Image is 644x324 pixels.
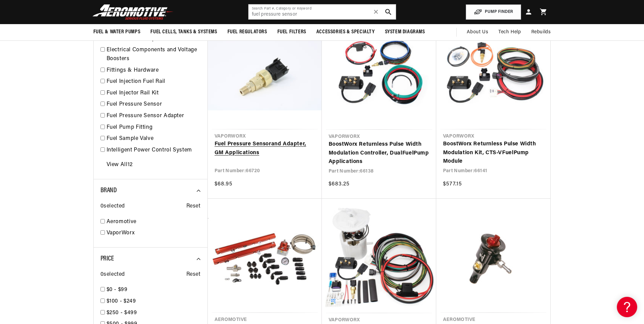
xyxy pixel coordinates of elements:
summary: Fuel & Water Pumps [88,24,146,40]
summary: Fuel Regulators [222,24,272,40]
a: Fuel Pressure Sensorand Adapter, GM Applications [215,140,315,157]
summary: Fuel Filters [272,24,311,40]
span: Fuel Regulators [227,29,267,36]
span: $250 - $499 [107,310,137,316]
button: PUMP FINDER [466,4,521,20]
span: Fuel Filters [277,29,306,36]
span: Reset [186,202,201,211]
img: Aeromotive [91,4,176,20]
span: System Diagrams [385,29,425,36]
span: 0 selected [100,202,125,211]
summary: Accessories & Specialty [311,24,380,40]
summary: Fuel Cells, Tanks & Systems [145,24,222,40]
a: BoostWorx Returnless Pulse Width Modulation Kit, CTS-VFuelPump Module [443,140,544,166]
span: Tech Help [498,29,521,36]
a: VaporWorx [107,229,201,238]
span: About Us [467,30,488,35]
a: View All 12 [107,161,133,169]
summary: Tech Help [493,24,526,40]
summary: Rebuilds [526,24,556,40]
input: Search by Part Number, Category or Keyword [249,4,396,19]
a: Fuel Sample Valve [107,134,201,143]
span: $0 - $99 [107,287,128,292]
a: Fittings & Hardware [107,66,201,75]
span: $100 - $249 [107,299,136,304]
summary: System Diagrams [380,24,430,40]
span: Price [100,255,114,262]
span: 0 selected [100,270,125,279]
a: Fuel Pressure Sensor Adapter [107,112,201,121]
a: Fuel Injection Fuel Rail [107,77,201,86]
span: Accessories & Specialty [316,29,375,36]
a: BoostWorx Returnless Pulse Width Modulation Controller, DualFuelPump Applications [329,140,429,166]
span: Brand [100,187,117,194]
span: ✕ [373,6,379,17]
a: Electrical Components and Voltage Boosters [107,46,201,63]
a: Fuel Injector Rail Kit [107,89,201,98]
span: Fuel Cells, Tanks & Systems [150,29,217,36]
button: search button [381,4,396,19]
span: Fuel & Water Pumps [93,29,141,36]
span: Rebuilds [531,29,551,36]
a: Aeromotive [107,218,201,227]
span: Reset [186,270,201,279]
a: Intelligent Power Control System [107,146,201,155]
a: Fuel Pressure Sensor [107,100,201,109]
a: About Us [462,24,493,40]
a: Fuel Pump Fitting [107,123,201,132]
